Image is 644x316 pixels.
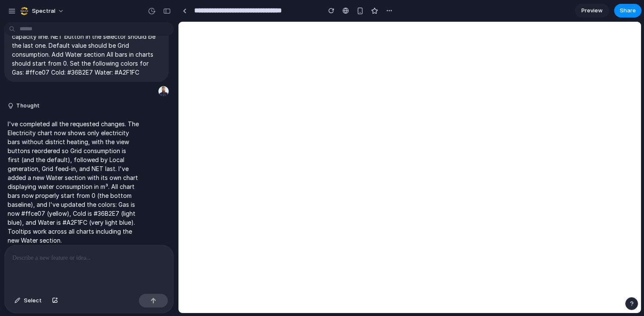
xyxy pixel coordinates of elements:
[581,6,603,15] span: Preview
[8,119,139,245] p: I've completed all the requested changes. The Electricity chart now shows only electricity bars w...
[614,4,641,17] button: Share
[575,4,609,17] a: Preview
[12,14,161,77] p: In the Electricity chart there should NOT be District heating, Just Electricity bar and Contracte...
[620,6,636,15] span: Share
[17,4,69,18] button: Spectral
[24,296,42,305] span: Select
[32,7,55,15] span: Spectral
[10,294,46,307] button: Select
